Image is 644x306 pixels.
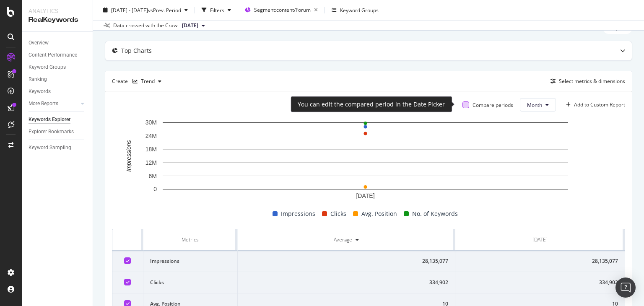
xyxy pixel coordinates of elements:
span: Avg. Position [361,209,397,219]
div: RealKeywords [29,15,86,25]
td: Clicks [143,272,238,293]
text: 6M [149,173,157,179]
div: Keyword Groups [340,6,379,13]
span: By URL [613,26,629,31]
button: Filters [198,3,234,17]
div: Keywords [29,87,51,96]
a: Keyword Groups [29,63,87,72]
div: Trend [141,79,155,84]
span: Segment: content/Forum [254,6,311,13]
div: Analytics [29,7,86,15]
div: 28,135,077 [462,257,618,265]
button: [DATE] [179,21,208,31]
div: Keyword Sampling [29,143,71,152]
div: Content Performance [29,51,77,60]
text: 30M [145,119,157,126]
span: Clicks [330,209,346,219]
div: Filters [210,6,224,13]
div: Explorer Bookmarks [29,127,74,136]
a: Keywords Explorer [29,115,87,124]
div: Top Charts [121,47,152,55]
div: Metrics [150,236,231,244]
a: Keywords [29,87,87,96]
div: Data crossed with the Crawl [113,22,179,29]
div: Add to Custom Report [574,102,625,107]
text: Impressions [125,140,132,172]
text: 0 [153,186,157,193]
text: 12M [145,159,157,166]
a: More Reports [29,99,78,108]
div: Compare periods [473,101,513,109]
a: Explorer Bookmarks [29,127,87,136]
td: Impressions [143,251,238,272]
span: Month [527,101,542,109]
div: [DATE] [532,236,548,244]
span: 2025 Sep. 1st [182,22,198,29]
text: 18M [145,146,157,153]
div: Keywords Explorer [29,115,70,124]
div: Create [112,75,165,88]
a: Ranking [29,75,87,84]
div: Keyword Groups [29,63,66,72]
span: Impressions [281,209,315,219]
text: 24M [145,132,157,139]
a: Overview [29,39,87,47]
div: 334,902 [462,279,618,286]
div: You can edit the compared period in the Date Picker [298,100,445,109]
button: Segment:content/Forum [241,3,321,17]
span: vs Prev. Period [148,6,181,13]
text: [DATE] [356,192,374,199]
div: More Reports [29,99,58,108]
span: [DATE] - [DATE] [111,6,148,13]
button: Add to Custom Report [563,98,625,112]
div: 334,902 [244,279,448,286]
button: Keyword Groups [328,3,382,17]
a: Keyword Sampling [29,143,87,152]
button: Select metrics & dimensions [547,76,625,86]
svg: A chart. [112,118,619,202]
button: [DATE] - [DATE]vsPrev. Period [100,3,191,17]
span: No. of Keywords [412,209,458,219]
a: Content Performance [29,51,87,60]
div: Overview [29,39,49,47]
div: 28,135,077 [244,257,448,265]
div: Ranking [29,75,47,84]
div: Select metrics & dimensions [559,78,625,85]
button: Trend [129,75,165,88]
button: Month [520,98,556,112]
div: Average [334,236,352,244]
div: Open Intercom Messenger [615,277,636,298]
